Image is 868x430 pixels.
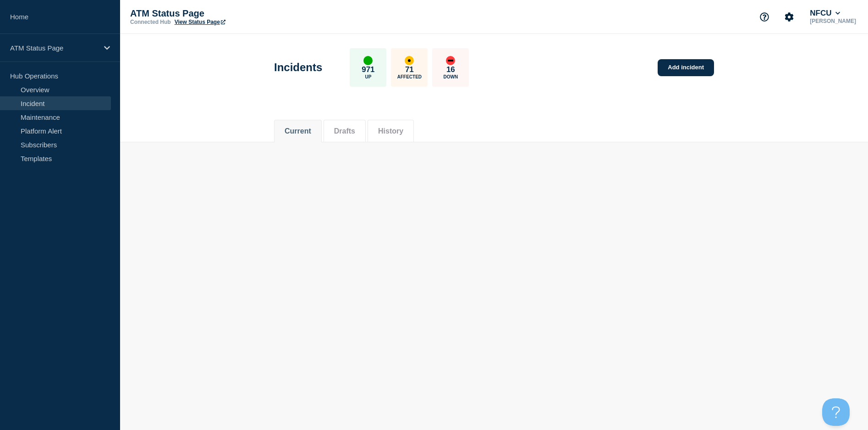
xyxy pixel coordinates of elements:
[446,56,455,65] div: down
[405,56,414,65] div: affected
[405,65,414,74] p: 71
[446,65,455,74] p: 16
[808,18,858,24] p: [PERSON_NAME]
[378,127,403,135] button: History
[175,19,225,25] a: View Status Page
[285,127,311,135] button: Current
[362,65,374,74] p: 971
[365,74,371,79] p: Up
[658,59,714,76] a: Add incident
[363,56,373,65] div: up
[444,74,458,79] p: Down
[334,127,355,135] button: Drafts
[130,19,171,25] p: Connected Hub
[755,7,774,27] button: Support
[780,7,799,27] button: Account settings
[130,8,313,19] p: ATM Status Page
[397,74,422,79] p: Affected
[10,44,98,52] p: ATM Status Page
[274,61,322,74] h1: Incidents
[808,9,842,18] button: NFCU
[822,398,850,426] iframe: Help Scout Beacon - Open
